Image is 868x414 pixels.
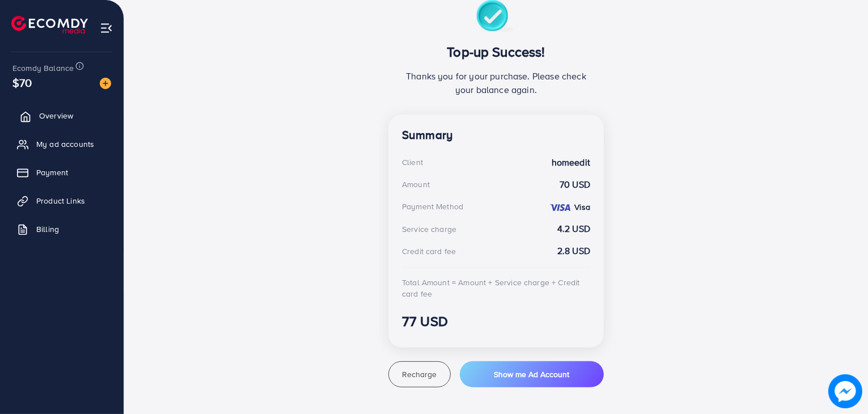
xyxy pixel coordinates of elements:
[9,218,115,240] a: Billing
[36,223,59,235] span: Billing
[560,178,590,191] strong: 70 USD
[402,223,456,235] div: Service charge
[9,161,115,184] a: Payment
[552,156,590,169] strong: homeedit
[460,361,604,387] button: Show me Ad Account
[402,128,590,142] h4: Summary
[36,195,85,206] span: Product Links
[402,369,437,380] span: Recharge
[12,74,32,91] span: $70
[828,374,862,408] img: image
[402,277,590,300] div: Total Amount = Amount + Service charge + Credit card fee
[11,16,88,33] img: logo
[12,62,74,74] span: Ecomdy Balance
[557,244,590,257] strong: 2.8 USD
[9,133,115,155] a: My ad accounts
[36,167,68,178] span: Payment
[402,201,463,212] div: Payment Method
[402,44,590,60] h3: Top-up Success!
[39,110,73,121] span: Overview
[9,104,115,127] a: Overview
[402,313,590,329] h3: 77 USD
[494,369,569,380] span: Show me Ad Account
[549,203,571,212] img: credit
[388,361,451,387] button: Recharge
[402,179,430,190] div: Amount
[574,201,590,213] strong: Visa
[402,69,590,96] p: Thanks you for your purchase. Please check your balance again.
[100,78,111,89] img: image
[402,246,456,257] div: Credit card fee
[100,22,113,35] img: menu
[557,222,590,235] strong: 4.2 USD
[9,189,115,212] a: Product Links
[36,138,94,150] span: My ad accounts
[402,157,423,168] div: Client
